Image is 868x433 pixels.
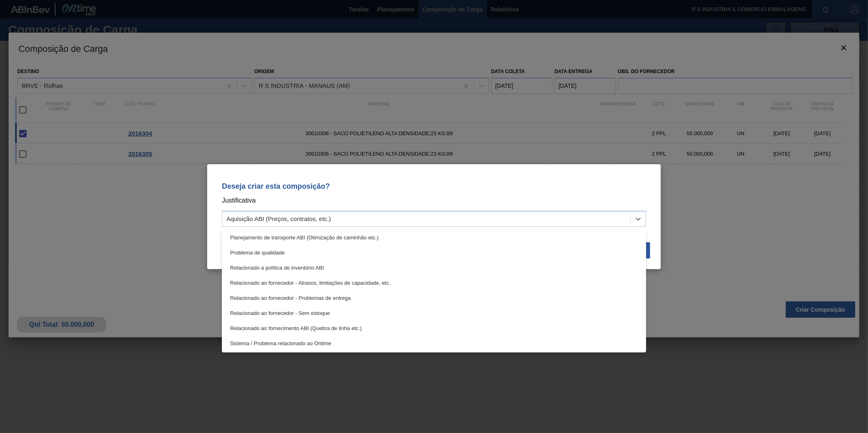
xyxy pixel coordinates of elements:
div: Problema de qualidade [222,245,646,260]
div: Planejamento de transporte ABI (Otimização de caminhão etc.) [222,230,646,245]
div: Aquisição ABI (Preços, contratos, etc.) [226,215,331,222]
p: Justificativa [222,195,646,206]
div: Relacionado ao fornecimento ABI (Quebra de linha etc.) [222,321,646,336]
div: Relacionado ao fornecedor - Sem estoque [222,306,646,321]
p: Deseja criar esta composição? [222,182,646,190]
div: Relacionado a política de inventório ABI [222,260,646,275]
div: Relacionado ao fornecedor - Atrasos, limitações de capacidade, etc. [222,275,646,290]
div: Relacionado ao fornecedor - Problemas de entrega [222,290,646,306]
div: Sistema / Problema relacionado ao Ontime [222,336,646,351]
